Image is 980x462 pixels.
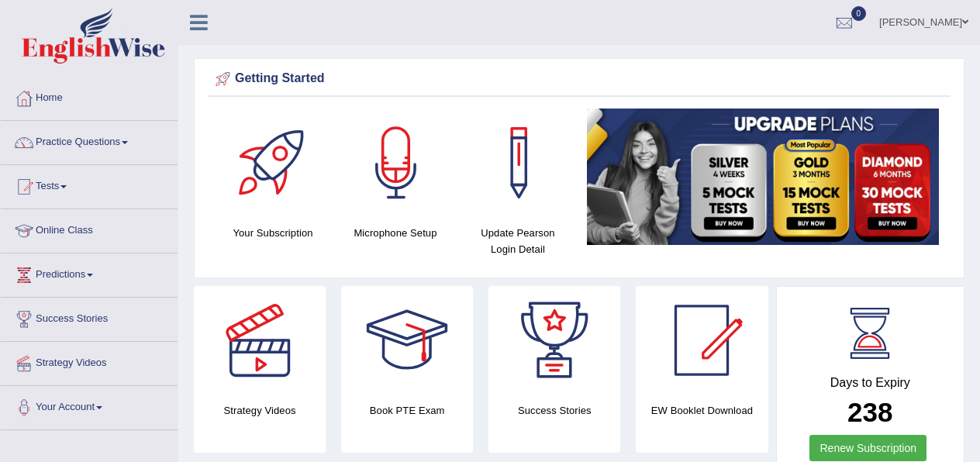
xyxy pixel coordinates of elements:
[1,77,178,115] a: Home
[488,402,620,419] h4: Success Stories
[794,376,947,390] h4: Days to Expiry
[587,109,939,245] img: small5.jpg
[1,253,178,292] a: Predictions
[1,121,178,160] a: Practice Questions
[219,225,326,241] h4: Your Subscription
[851,6,867,21] span: 0
[1,165,178,204] a: Tests
[1,209,178,248] a: Online Class
[636,402,768,419] h4: EW Booklet Download
[809,435,927,461] a: Renew Subscription
[847,397,892,427] b: 238
[212,67,947,91] div: Getting Started
[1,386,178,425] a: Your Account
[464,225,571,257] h4: Update Pearson Login Detail
[1,298,178,336] a: Success Stories
[1,342,178,381] a: Strategy Videos
[341,402,473,419] h4: Book PTE Exam
[342,225,449,241] h4: Microphone Setup
[194,402,326,419] h4: Strategy Videos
